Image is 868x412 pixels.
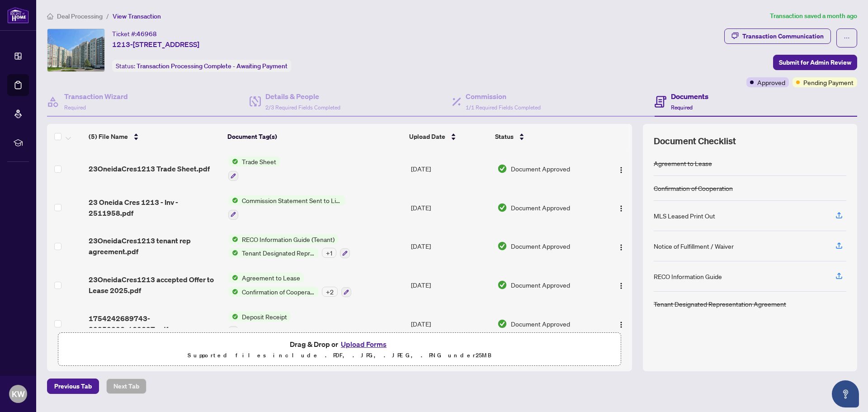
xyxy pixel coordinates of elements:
[228,273,238,283] img: Status Icon
[7,7,29,24] img: logo
[654,211,715,221] div: MLS Leased Print Out
[57,12,103,20] span: Deal Processing
[407,304,494,343] td: [DATE]
[770,11,857,21] article: Transaction saved a month ago
[497,280,507,290] img: Document Status
[497,241,507,251] img: Document Status
[466,91,541,102] h4: Commission
[511,280,570,290] span: Document Approved
[89,235,221,257] span: 23OneidaCres1213 tenant rep agreement.pdf
[228,156,280,181] button: Status IconTrade Sheet
[137,30,157,38] span: 46968
[265,91,340,102] h4: Details & People
[803,77,854,87] span: Pending Payment
[511,319,570,329] span: Document Approved
[614,200,628,215] button: Logo
[407,149,494,188] td: [DATE]
[228,273,351,297] button: Status IconAgreement to LeaseStatus IconConfirmation of Cooperation+2
[844,35,850,41] span: ellipsis
[58,333,621,366] span: Drag & Drop orUpload FormsSupported files include .PDF, .JPG, .JPEG, .PNG under25MB
[85,124,224,149] th: (5) File Name
[238,248,318,258] span: Tenant Designated Representation Agreement
[224,124,405,149] th: Document Tag(s)
[228,287,238,297] img: Status Icon
[671,91,708,102] h4: Documents
[614,278,628,292] button: Logo
[406,124,491,149] th: Upload Date
[407,227,494,266] td: [DATE]
[497,203,507,213] img: Document Status
[112,28,157,39] div: Ticket #:
[654,158,712,168] div: Agreement to Lease
[773,55,857,70] button: Submit for Admin Review
[228,312,291,336] button: Status IconDeposit Receipt
[89,197,221,218] span: 23 Oneida Cres 1213 - Inv - 2511958.pdf
[618,244,625,251] img: Logo
[106,11,109,21] li: /
[618,205,625,212] img: Logo
[614,239,628,253] button: Logo
[495,132,514,142] span: Status
[511,203,570,213] span: Document Approved
[89,132,128,142] span: (5) File Name
[618,282,625,289] img: Logo
[654,271,722,281] div: RECO Information Guide
[497,164,507,174] img: Document Status
[47,13,53,19] span: home
[112,60,291,72] div: Status:
[113,12,161,20] span: View Transaction
[228,234,238,244] img: Status Icon
[12,388,25,400] span: KW
[832,380,859,407] button: Open asap
[757,77,785,87] span: Approved
[511,241,570,251] span: Document Approved
[742,29,824,43] div: Transaction Communication
[654,299,786,309] div: Tenant Designated Representation Agreement
[47,29,104,71] img: IMG-N12314040_1.jpg
[64,91,128,102] h4: Transaction Wizard
[238,312,291,322] span: Deposit Receipt
[614,317,628,331] button: Logo
[112,39,199,50] span: 1213-[STREET_ADDRESS]
[618,321,625,328] img: Logo
[322,287,338,297] div: + 2
[409,132,445,142] span: Upload Date
[407,265,494,304] td: [DATE]
[228,156,238,166] img: Status Icon
[228,312,238,322] img: Status Icon
[407,188,494,227] td: [DATE]
[654,183,733,193] div: Confirmation of Cooperation
[238,273,304,283] span: Agreement to Lease
[654,135,736,147] span: Document Checklist
[238,156,280,166] span: Trade Sheet
[290,338,389,350] span: Drag & Drop or
[724,28,831,44] button: Transaction Communication
[265,104,340,111] span: 2/3 Required Fields Completed
[238,195,345,205] span: Commission Statement Sent to Listing Brokerage
[228,195,345,220] button: Status IconCommission Statement Sent to Listing Brokerage
[338,338,389,350] button: Upload Forms
[106,379,146,394] button: Next Tab
[238,287,318,297] span: Confirmation of Cooperation
[89,274,221,296] span: 23OneidaCres1213 accepted Offer to Lease 2025.pdf
[89,313,221,335] span: 1754242689743-20250803_130327.pdf
[137,62,288,70] span: Transaction Processing Complete - Awaiting Payment
[618,166,625,174] img: Logo
[238,234,338,244] span: RECO Information Guide (Tenant)
[228,234,350,259] button: Status IconRECO Information Guide (Tenant)Status IconTenant Designated Representation Agreement+1
[654,241,734,251] div: Notice of Fulfillment / Waiver
[497,319,507,329] img: Document Status
[64,104,86,111] span: Required
[511,164,570,174] span: Document Approved
[322,248,336,258] div: + 1
[671,104,693,111] span: Required
[228,195,238,205] img: Status Icon
[466,104,541,111] span: 1/1 Required Fields Completed
[54,379,92,393] span: Previous Tab
[614,161,628,176] button: Logo
[228,248,238,258] img: Status Icon
[491,124,599,149] th: Status
[64,350,615,361] p: Supported files include .PDF, .JPG, .JPEG, .PNG under 25 MB
[779,55,851,70] span: Submit for Admin Review
[89,163,210,174] span: 23OneidaCres1213 Trade Sheet.pdf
